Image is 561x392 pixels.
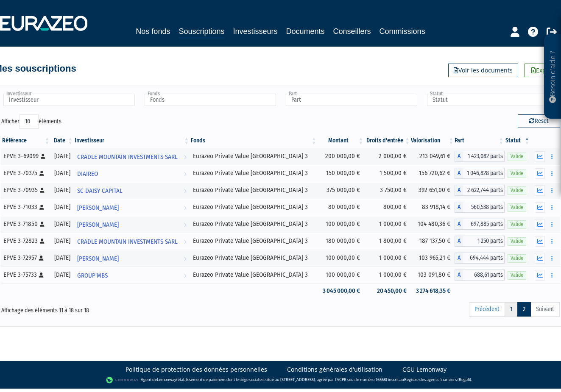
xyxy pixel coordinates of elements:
i: [Français] Personne physique [39,272,44,278]
div: Eurazeo Private Value [GEOGRAPHIC_DATA] 3 [193,236,314,245]
span: A [455,202,463,213]
span: CRADLE MOUNTAIN INVESTMENTS SARL [77,234,178,250]
th: Droits d'entrée: activer pour trier la colonne par ordre croissant [364,133,411,148]
div: EPVE 3-75733 [3,270,48,279]
span: Valide [508,220,526,228]
span: DIAIREO [77,166,98,182]
td: 100 000,00 € [318,216,365,233]
div: [DATE] [53,236,71,245]
td: 103 965,21 € [411,250,455,267]
a: Documents [286,25,325,37]
a: CRADLE MOUNTAIN INVESTMENTS SARL [74,233,190,250]
td: 375 000,00 € [318,182,365,199]
a: [PERSON_NAME] [74,199,190,216]
span: 688,61 parts [463,270,505,281]
div: EPVE 3-71850 [3,220,48,228]
a: Précédent [469,302,505,317]
span: [PERSON_NAME] [77,251,119,267]
div: A - Eurazeo Private Value Europe 3 [455,270,505,281]
div: [DATE] [53,220,71,228]
td: 1 000,00 € [364,250,411,267]
div: [DATE] [53,203,71,211]
div: EPVE 3-71033 [3,203,48,211]
span: Valide [508,153,526,161]
span: A [455,168,463,179]
a: Politique de protection des données personnelles [126,365,267,374]
i: Voir l'investisseur [184,200,187,216]
div: EPVE 3-72823 [3,236,48,245]
div: A - Eurazeo Private Value Europe 3 [455,253,505,264]
td: 1 800,00 € [364,233,411,250]
td: 3 274 618,35 € [411,284,455,298]
span: 694,444 parts [463,253,505,264]
a: Voir les documents [448,64,518,77]
div: Eurazeo Private Value [GEOGRAPHIC_DATA] 3 [193,169,314,178]
div: A - Eurazeo Private Value Europe 3 [455,185,505,196]
div: [DATE] [53,169,71,178]
td: 100 000,00 € [318,267,365,284]
span: Valide [508,170,526,178]
a: [PERSON_NAME] [74,216,190,233]
a: Nos fonds [136,25,170,37]
th: Date: activer pour trier la colonne par ordre croissant [50,133,74,148]
i: Voir l'investisseur [184,183,187,199]
th: Part: activer pour trier la colonne par ordre croissant [455,133,505,148]
i: Voir l'investisseur [184,217,187,233]
div: Eurazeo Private Value [GEOGRAPHIC_DATA] 3 [193,152,314,161]
span: 560,538 parts [463,202,505,213]
i: [Français] Personne physique [40,239,45,244]
i: Voir l'investisseur [184,251,187,267]
a: Commissions [380,25,425,37]
span: Valide [508,203,526,211]
td: 100 000,00 € [318,250,365,267]
div: Eurazeo Private Value [GEOGRAPHIC_DATA] 3 [193,186,314,195]
div: - Agent de (établissement de paiement dont le siège social est situé au [STREET_ADDRESS], agréé p... [8,376,553,384]
i: Voir l'investisseur [184,234,187,250]
a: Registre des agents financiers (Regafi) [404,377,471,382]
span: A [455,185,463,196]
td: 83 918,14 € [411,199,455,216]
span: 1 250 parts [463,236,505,247]
div: EPVE 3-70935 [3,186,48,195]
div: Eurazeo Private Value [GEOGRAPHIC_DATA] 3 [193,270,314,279]
div: EPVE 3-72957 [3,253,48,262]
th: Valorisation: activer pour trier la colonne par ordre croissant [411,133,455,148]
td: 103 091,80 € [411,267,455,284]
td: 1 500,00 € [364,165,411,182]
th: Fonds: activer pour trier la colonne par ordre croissant [190,133,317,148]
span: [PERSON_NAME] [77,217,119,233]
td: 3 750,00 € [364,182,411,199]
span: CRADLE MOUNTAIN INVESTMENTS SARL [77,149,178,165]
td: 1 000,00 € [364,267,411,284]
div: EPVE 3-70375 [3,169,48,178]
td: 213 049,61 € [411,148,455,165]
span: 697,885 parts [463,219,505,230]
button: Reset [518,114,560,128]
a: Lemonway [157,377,176,382]
td: 104 480,36 € [411,216,455,233]
td: 187 137,50 € [411,233,455,250]
a: Investisseurs [233,25,277,37]
th: Statut : activer pour trier la colonne par ordre d&eacute;croissant [505,133,530,148]
i: [Français] Personne physique [39,171,44,176]
div: [DATE] [53,152,71,161]
td: 20 450,00 € [364,284,411,298]
td: 800,00 € [364,199,411,216]
th: Montant: activer pour trier la colonne par ordre croissant [318,133,365,148]
span: Valide [508,254,526,262]
a: [PERSON_NAME] [74,250,190,267]
span: 1 423,082 parts [463,151,505,162]
span: A [455,270,463,281]
div: Affichage des éléments 11 à 18 sur 18 [1,301,227,315]
a: Conseillers [333,25,371,37]
div: EPVE 3-69099 [3,152,48,161]
span: SC DAISY CAPITAL [77,183,123,199]
div: Eurazeo Private Value [GEOGRAPHIC_DATA] 3 [193,253,314,262]
span: Valide [508,186,526,195]
span: A [455,253,463,264]
a: SC DAISY CAPITAL [74,182,190,199]
select: Afficheréléments [20,114,39,129]
a: CGU Lemonway [402,365,447,374]
span: Valide [508,271,526,279]
div: A - Eurazeo Private Value Europe 3 [455,168,505,179]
